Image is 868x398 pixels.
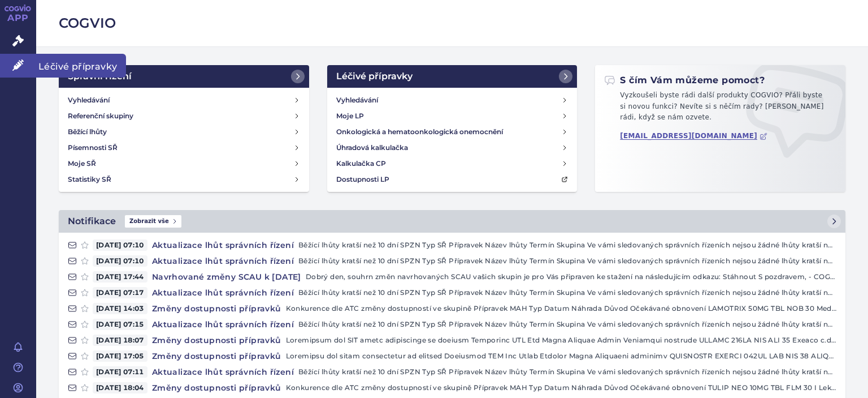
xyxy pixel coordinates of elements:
p: Konkurence dle ATC změny dostupností ve skupině Přípravek MAH Typ Datum Náhrada Důvod Očekávané o... [286,382,836,393]
span: Léčivé přípravky [36,54,126,78]
h4: Změny dostupnosti přípravků [147,350,286,362]
h4: Běžící lhůty [68,126,107,138]
h4: Onkologická a hematoonkologická onemocnění [336,126,503,138]
span: Zobrazit vše [125,215,181,228]
a: Vyhledávání [332,92,573,108]
span: [DATE] 07:17 [93,287,147,298]
h4: Změny dostupnosti přípravků [147,303,286,314]
span: [DATE] 07:15 [93,319,147,330]
p: Běžící lhůty kratší než 10 dní SPZN Typ SŘ Přípravek Název lhůty Termín Skupina Ve vámi sledovaný... [298,319,836,330]
h4: Dostupnosti LP [336,174,389,185]
a: Běžící lhůty [63,124,305,140]
a: Vyhledávání [63,92,305,108]
h2: Notifikace [68,215,116,228]
a: Onkologická a hematoonkologická onemocnění [332,124,573,140]
p: Vyzkoušeli byste rádi další produkty COGVIO? Přáli byste si novou funkci? Nevíte si s něčím rady?... [604,90,836,128]
a: Referenční skupiny [63,108,305,124]
a: Správní řízení [59,65,309,88]
a: Dostupnosti LP [332,172,573,187]
a: Léčivé přípravky [327,65,578,88]
h4: Úhradová kalkulačka [336,142,408,153]
p: Běžící lhůty kratší než 10 dní SPZN Typ SŘ Přípravek Název lhůty Termín Skupina Ve vámi sledovaný... [298,366,836,378]
span: [DATE] 18:07 [93,335,147,346]
a: [EMAIL_ADDRESS][DOMAIN_NAME] [620,132,767,140]
h4: Statistiky SŘ [68,174,111,185]
h2: Léčivé přípravky [336,70,413,83]
p: Loremipsu dol sitam consectetur ad elitsed Doeiusmod TEM Inc Utlab Etdolor Magna Aliquaeni admini... [286,350,836,362]
a: Moje SŘ [63,156,305,172]
h4: Moje LP [336,110,364,122]
p: Běžící lhůty kratší než 10 dní SPZN Typ SŘ Přípravek Název lhůty Termín Skupina Ve vámi sledovaný... [298,255,836,267]
span: [DATE] 18:04 [93,382,147,393]
h4: Vyhledávání [336,95,378,106]
a: Moje LP [332,108,573,124]
h4: Změny dostupnosti přípravků [147,382,286,393]
a: Kalkulačka CP [332,156,573,172]
span: [DATE] 17:05 [93,350,147,362]
h2: COGVIO [59,14,845,33]
a: Písemnosti SŘ [63,140,305,156]
p: Běžící lhůty kratší než 10 dní SPZN Typ SŘ Přípravek Název lhůty Termín Skupina Ve vámi sledovaný... [298,239,836,251]
p: Loremipsum dol SIT ametc adipiscinge se doeiusm Temporinc UTL Etd Magna Aliquae Admin Veniamqui n... [286,335,836,346]
span: [DATE] 07:11 [93,366,147,378]
a: Statistiky SŘ [63,172,305,187]
h4: Aktualizace lhůt správních řízení [147,366,298,378]
p: Běžící lhůty kratší než 10 dní SPZN Typ SŘ Přípravek Název lhůty Termín Skupina Ve vámi sledovaný... [298,287,836,298]
h4: Aktualizace lhůt správních řízení [147,319,298,330]
h4: Kalkulačka CP [336,158,386,169]
h4: Aktualizace lhůt správních řízení [147,255,298,267]
span: [DATE] 07:10 [93,239,147,251]
a: Úhradová kalkulačka [332,140,573,156]
h4: Aktualizace lhůt správních řízení [147,287,298,298]
a: NotifikaceZobrazit vše [59,210,845,233]
span: [DATE] 07:10 [93,255,147,267]
h4: Vyhledávání [68,95,110,106]
h4: Aktualizace lhůt správních řízení [147,239,298,251]
h4: Moje SŘ [68,158,96,169]
p: Konkurence dle ATC změny dostupností ve skupině Přípravek MAH Typ Datum Náhrada Důvod Očekávané o... [286,303,836,314]
h2: S čím Vám můžeme pomoct? [604,74,765,87]
p: Dobrý den, souhrn změn navrhovaných SCAU vašich skupin je pro Vás připraven ke stažení na následu... [306,271,836,283]
h4: Referenční skupiny [68,110,133,122]
span: [DATE] 17:44 [93,271,147,283]
h4: Navrhované změny SCAU k [DATE] [147,271,306,283]
span: [DATE] 14:03 [93,303,147,314]
h4: Změny dostupnosti přípravků [147,335,286,346]
h4: Písemnosti SŘ [68,142,118,153]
